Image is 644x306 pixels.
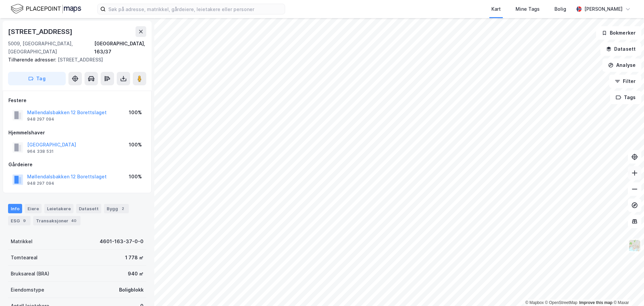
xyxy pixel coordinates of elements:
[8,40,94,56] div: 5009, [GEOGRAPHIC_DATA], [GEOGRAPHIC_DATA]
[129,108,142,117] div: 100%
[76,204,101,213] div: Datasett
[610,91,641,104] button: Tags
[596,26,641,40] button: Bokmerker
[104,204,129,213] div: Bygg
[525,300,544,305] a: Mapbox
[128,270,144,278] div: 940 ㎡
[8,129,146,137] div: Hjemmelshaver
[8,26,74,37] div: [STREET_ADDRESS]
[8,56,141,64] div: [STREET_ADDRESS]
[119,205,126,212] div: 2
[11,270,49,278] div: Bruksareal (BRA)
[100,237,144,246] div: 4601-163-37-0-0
[516,5,540,13] div: Mine Tags
[94,40,146,56] div: [GEOGRAPHIC_DATA], 163/37
[584,5,623,13] div: [PERSON_NAME]
[27,117,54,122] div: 948 297 094
[8,161,146,169] div: Gårdeiere
[8,72,66,85] button: Tag
[602,58,641,72] button: Analyse
[610,274,644,306] div: Kontrollprogram for chat
[628,239,641,252] img: Z
[119,286,144,294] div: Boligblokk
[600,42,641,56] button: Datasett
[27,149,54,154] div: 964 338 531
[8,204,22,213] div: Info
[8,96,146,104] div: Festere
[554,5,566,13] div: Bolig
[129,173,142,181] div: 100%
[44,204,73,213] div: Leietakere
[610,274,644,306] iframe: Chat Widget
[579,300,612,305] a: Improve this map
[545,300,578,305] a: OpenStreetMap
[8,57,58,62] span: Tilhørende adresser:
[25,204,42,213] div: Eiere
[125,254,144,262] div: 1 778 ㎡
[8,216,31,225] div: ESG
[11,286,44,294] div: Eiendomstype
[609,75,641,88] button: Filter
[70,217,78,224] div: 40
[106,4,285,14] input: Søk på adresse, matrikkel, gårdeiere, leietakere eller personer
[33,216,80,225] div: Transaksjoner
[129,141,142,149] div: 100%
[21,217,28,224] div: 9
[11,237,33,246] div: Matrikkel
[491,5,501,13] div: Kart
[27,181,54,186] div: 948 297 094
[11,254,38,262] div: Tomteareal
[11,3,81,15] img: logo.f888ab2527a4732fd821a326f86c7f29.svg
